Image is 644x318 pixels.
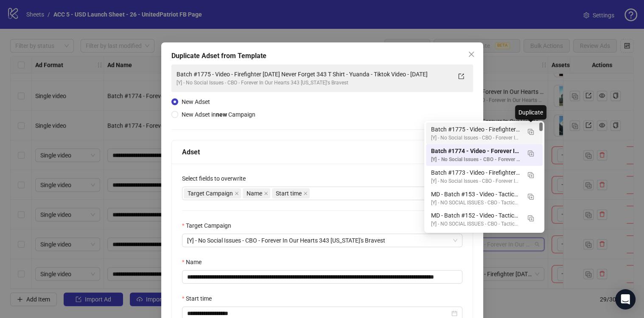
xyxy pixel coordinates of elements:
span: export [458,73,464,79]
span: Target Campaign [184,188,241,198]
input: Start time [187,309,450,318]
div: [Y] - No Social Issues - CBO - Forever In Our Hearts 343 [US_STATE]'s Bravest [431,177,521,185]
button: Duplicate [524,146,538,160]
button: Duplicate [524,125,538,138]
span: New Adset in Campaign [182,111,255,118]
strong: new [216,111,227,118]
label: Select fields to overwrite [182,174,251,183]
div: Batch #1775 - Video - Firefighter [DATE] Never Forget 343 T Shirt - Yuanda - Tiktok Video - [DATE] [176,70,451,79]
img: Duplicate [528,215,534,221]
div: Batch #1774 - Video - Forever In Our Hearts 343 [US_STATE]'s Bravest [DATE] - [DATE] T Shirt - Yu... [431,146,521,156]
div: [Y] - NO SOCIAL ISSUES - CBO - Tactical Protector Vest - $50 [431,220,521,228]
div: MD - Batch #152 - Video - Tactical Protector Vest - Yuanda - [PERSON_NAME] - [DATE] [431,211,521,220]
div: MD - Batch #152 - Video - Tactical Protector Vest - Yuanda - Ravo Rakoto - September 2 [426,209,543,230]
img: Duplicate [528,151,534,156]
span: close [468,51,475,58]
div: MD - Batch #153 - Video - Tactical Protector Vest - Yuanda - Ravo Rakoto - September 2 [426,187,543,209]
div: Batch #1774 - Video - Forever In Our Hearts 343 New York's Bravest 2001 - 2025 T Shirt - Yuanda -... [426,144,543,166]
div: Batch #1773 - Video - Firefighter [DATE] Never Forget 343 T Shirt - Yuanda - Tiktok Video - [DATE] [431,168,521,177]
div: [Y] - NO SOCIAL ISSUES - CBO - Tactical Protector Vest - $50 [431,199,521,207]
span: Start time [276,189,302,198]
div: Duplicate [515,105,546,120]
div: Batch #1775 - Video - Firefighter [DATE] Never Forget 343 T Shirt - Yuanda - Tiktok Video - [DATE] [431,125,521,134]
div: Open Intercom Messenger [615,289,636,310]
span: close [264,191,268,195]
span: Name [246,189,262,198]
span: close [303,191,308,195]
div: Batch #1775 - Video - Firefighter September 11 Never Forget 343 T Shirt - Yuanda - Tiktok Video -... [426,123,543,144]
input: Name [182,270,462,284]
span: Start time [272,188,310,198]
span: New Adset [182,98,210,105]
span: Name [243,188,270,198]
div: MD - Batch #151 - Video - Tactical Protector Vest - Yuanda - Ravo Rakoto - September 2 [426,230,543,252]
span: close [235,191,239,195]
button: Duplicate [524,190,538,203]
label: Name [182,257,207,267]
button: Close [465,47,478,61]
div: [Y] - No Social Issues - CBO - Forever In Our Hearts 343 [US_STATE]'s Bravest [431,156,521,164]
button: Duplicate [524,211,538,224]
div: [Y] - No Social Issues - CBO - Forever In Our Hearts 343 [US_STATE]'s Bravest [176,79,451,87]
div: Batch #1773 - Video - Firefighter September 11 Never Forget 343 T Shirt - Yuanda - Tiktok Video -... [426,166,543,187]
label: Start time [182,294,217,303]
span: Target Campaign [188,189,233,198]
img: Duplicate [528,172,534,178]
label: Target Campaign [182,221,237,230]
div: Duplicate Adset from Template [171,51,473,61]
div: Adset [182,147,462,157]
button: Duplicate [524,168,538,181]
div: [Y] - No Social Issues - CBO - Forever In Our Hearts 343 [US_STATE]'s Bravest [431,134,521,142]
img: Duplicate [528,194,534,200]
img: Duplicate [528,129,534,135]
div: MD - Batch #153 - Video - Tactical Protector Vest - Yuanda - [PERSON_NAME] - [DATE] [431,190,521,199]
span: [Y] - No Social Issues - CBO - Forever In Our Hearts 343 New York's Bravest [187,234,457,247]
